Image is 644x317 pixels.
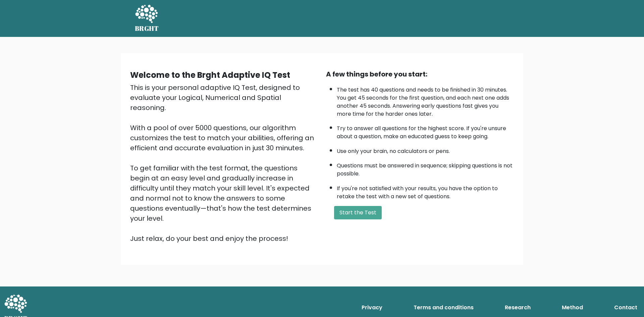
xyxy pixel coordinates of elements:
h5: BRGHT [135,24,159,33]
a: BRGHT [135,3,159,34]
div: This is your personal adaptive IQ Test, designed to evaluate your Logical, Numerical and Spatial ... [130,83,318,244]
div: A few things before you start: [326,69,514,79]
li: If you're not satisfied with your results, you have the option to retake the test with a new set ... [337,181,514,201]
a: Contact [611,301,640,314]
button: Start the Test [334,206,382,219]
a: Terms and conditions [411,301,476,314]
b: Welcome to the Brght Adaptive IQ Test [130,69,290,81]
li: Questions must be answered in sequence; skipping questions is not possible. [337,158,514,178]
a: Research [502,301,533,314]
li: The test has 40 questions and needs to be finished in 30 minutes. You get 45 seconds for the firs... [337,83,514,118]
li: Try to answer all questions for the highest score. If you're unsure about a question, make an edu... [337,121,514,141]
li: Use only your brain, no calculators or pens. [337,144,514,155]
a: Method [559,301,586,314]
a: Privacy [359,301,385,314]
